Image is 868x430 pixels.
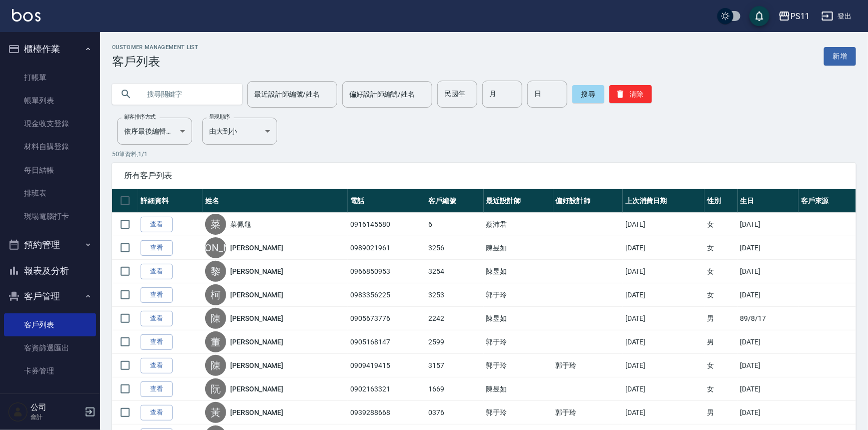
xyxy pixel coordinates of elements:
[230,407,283,417] a: [PERSON_NAME]
[8,402,28,422] img: Person
[348,401,426,424] td: 0939288668
[31,402,82,412] h5: 公司
[4,258,96,284] button: 報表及分析
[738,330,798,354] td: [DATE]
[704,213,737,236] td: 女
[4,159,96,182] a: 每日結帳
[112,150,856,159] p: 50 筆資料, 1 / 1
[738,377,798,401] td: [DATE]
[205,308,226,329] div: 陳
[817,7,856,26] button: 登出
[484,236,553,260] td: 陳昱如
[209,113,230,121] label: 呈現順序
[230,219,251,229] a: 菜佩龜
[124,113,156,121] label: 顧客排序方式
[141,240,173,256] a: 查看
[738,283,798,307] td: [DATE]
[572,85,604,103] button: 搜尋
[704,189,737,213] th: 性別
[205,402,226,423] div: 黃
[623,260,705,283] td: [DATE]
[348,189,426,213] th: 電話
[426,377,484,401] td: 1669
[141,311,173,326] a: 查看
[484,354,553,377] td: 郭于玲
[824,47,856,66] a: 新增
[426,189,484,213] th: 客戶編號
[738,260,798,283] td: [DATE]
[704,236,737,260] td: 女
[426,330,484,354] td: 2599
[4,313,96,336] a: 客戶列表
[348,213,426,236] td: 0916145580
[704,330,737,354] td: 男
[484,260,553,283] td: 陳昱如
[4,232,96,258] button: 預約管理
[4,205,96,228] a: 現場電腦打卡
[738,307,798,330] td: 89/8/17
[623,189,705,213] th: 上次消費日期
[738,213,798,236] td: [DATE]
[738,189,798,213] th: 生日
[738,354,798,377] td: [DATE]
[140,81,234,108] input: 搜尋關鍵字
[4,36,96,62] button: 櫃檯作業
[117,118,192,145] div: 依序最後編輯時間
[205,378,226,399] div: 阮
[623,213,705,236] td: [DATE]
[4,112,96,135] a: 現金收支登錄
[202,118,277,145] div: 由大到小
[348,377,426,401] td: 0902163321
[141,358,173,373] a: 查看
[348,283,426,307] td: 0983356225
[4,89,96,112] a: 帳單列表
[205,214,226,235] div: 菜
[426,260,484,283] td: 3254
[230,337,283,347] a: [PERSON_NAME]
[141,405,173,420] a: 查看
[230,290,283,300] a: [PERSON_NAME]
[484,377,553,401] td: 陳昱如
[205,261,226,282] div: 黎
[4,283,96,309] button: 客戶管理
[623,307,705,330] td: [DATE]
[623,377,705,401] td: [DATE]
[798,189,856,213] th: 客戶來源
[426,236,484,260] td: 3256
[141,381,173,397] a: 查看
[348,260,426,283] td: 0966850953
[205,331,226,352] div: 董
[774,6,813,27] button: PS11
[230,360,283,370] a: [PERSON_NAME]
[738,236,798,260] td: [DATE]
[623,330,705,354] td: [DATE]
[203,189,348,213] th: 姓名
[230,243,283,253] a: [PERSON_NAME]
[12,9,41,22] img: Logo
[348,236,426,260] td: 0989021961
[4,336,96,359] a: 客資篩選匯出
[749,6,769,26] button: save
[141,217,173,232] a: 查看
[4,359,96,382] a: 卡券管理
[112,55,199,69] h3: 客戶列表
[348,330,426,354] td: 0905168147
[426,401,484,424] td: 0376
[704,354,737,377] td: 女
[553,189,623,213] th: 偏好設計師
[790,10,809,23] div: PS11
[426,307,484,330] td: 2242
[138,189,203,213] th: 詳細資料
[230,266,283,276] a: [PERSON_NAME]
[141,264,173,279] a: 查看
[704,307,737,330] td: 男
[124,171,844,181] span: 所有客戶列表
[704,401,737,424] td: 男
[141,334,173,350] a: 查看
[704,260,737,283] td: 女
[553,401,623,424] td: 郭于玲
[348,354,426,377] td: 0909419415
[205,237,226,258] div: [PERSON_NAME]
[141,287,173,303] a: 查看
[609,85,652,103] button: 清除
